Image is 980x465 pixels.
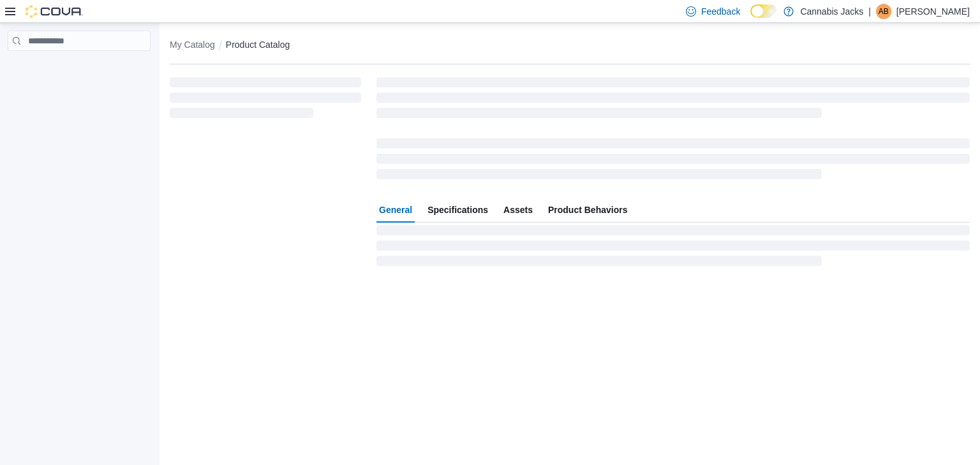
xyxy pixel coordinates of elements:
[701,5,740,18] span: Feedback
[800,4,863,19] p: Cannabis Jacks
[8,54,151,84] nav: Complex example
[376,141,970,182] span: Loading
[170,38,970,54] nav: An example of EuiBreadcrumbs
[879,4,889,19] span: AB
[376,80,970,121] span: Loading
[868,4,871,19] p: |
[170,80,361,121] span: Loading
[170,40,215,50] button: My Catalog
[548,197,627,223] span: Product Behaviors
[376,228,970,269] span: Loading
[750,4,777,18] input: Dark Mode
[427,197,488,223] span: Specifications
[750,18,751,18] span: Dark Mode
[26,5,83,18] img: Cova
[226,40,290,50] button: Product Catalog
[379,197,412,223] span: General
[503,197,533,223] span: Assets
[876,4,891,19] div: Andrea Bortolussi
[896,4,970,19] p: [PERSON_NAME]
